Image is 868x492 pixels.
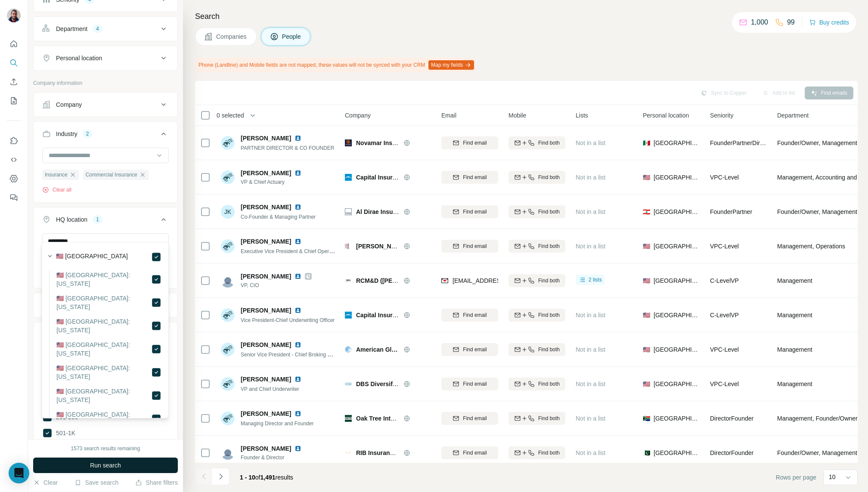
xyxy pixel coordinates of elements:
[654,207,700,216] span: [GEOGRAPHIC_DATA]
[356,174,426,181] span: Capital Insurance Group
[53,429,75,437] span: 501-1K
[777,449,857,457] span: Founder/Owner, Management
[195,58,476,72] div: Phone (Landline) and Mobile fields are not mapped, these values will not be synced with your CRM
[216,32,248,41] span: Companies
[710,208,752,215] span: Founder Partner
[441,276,448,285] img: provider findymail logo
[463,380,487,388] span: Find email
[643,345,650,354] span: 🇺🇸
[441,412,498,425] button: Find email
[42,186,71,194] button: Clear all
[33,458,178,473] button: Run search
[776,473,816,482] span: Rows per page
[538,415,560,422] span: Find both
[643,449,650,457] span: 🇵🇰
[241,145,334,151] span: PARTNER DIRECTOR & CO FOUNDER
[241,340,291,349] span: [PERSON_NAME]
[589,276,602,284] span: 2 lists
[441,171,498,184] button: Find email
[576,111,588,120] span: Lists
[643,242,650,251] span: 🇺🇸
[56,54,102,62] div: Personal location
[508,378,565,390] button: Find both
[221,377,235,391] img: Avatar
[508,446,565,459] button: Find both
[463,415,487,422] span: Find email
[71,445,140,452] div: 1573 search results remaining
[538,311,560,319] span: Find both
[654,380,700,388] span: [GEOGRAPHIC_DATA]
[538,242,560,250] span: Find both
[356,277,601,284] span: RCM&D ([PERSON_NAME], [PERSON_NAME], [PERSON_NAME] & [PERSON_NAME])
[463,208,487,216] span: Find email
[508,171,565,184] button: Find both
[643,111,689,120] span: Personal location
[241,444,291,453] span: [PERSON_NAME]
[294,445,301,452] img: LinkedIn logo
[345,415,352,422] img: Logo of Oak Tree Intermediaries
[508,412,565,425] button: Find both
[45,171,68,179] span: Insurance
[809,16,849,28] button: Buy credits
[241,134,291,142] span: [PERSON_NAME]
[241,317,335,323] span: Vice President-Chief Underwriting Officer
[241,203,291,211] span: [PERSON_NAME]
[345,449,352,456] img: Logo of RIB Insurance Brokers AND Advisory Services
[654,311,700,319] span: [GEOGRAPHIC_DATA]
[576,381,605,387] span: Not in a list
[710,111,733,120] span: Seniority
[93,216,102,223] div: 1
[576,415,605,422] span: Not in a list
[7,171,21,186] button: Dashboard
[7,190,21,205] button: Feedback
[241,248,357,254] span: Executive Vice President & Chief Operating Officer
[83,130,93,138] div: 2
[654,276,700,285] span: [GEOGRAPHIC_DATA]
[356,381,459,387] span: DBS Diversified Brokerage Services
[654,242,700,251] span: [GEOGRAPHIC_DATA]
[643,276,650,285] span: 🇺🇸
[356,449,489,456] span: RIB Insurance Brokers AND Advisory Services
[345,381,352,387] img: Logo of DBS Diversified Brokerage Services
[217,111,244,120] span: 0 selected
[356,139,478,146] span: Novamar Insurance [GEOGRAPHIC_DATA]
[777,345,812,354] span: Management
[240,474,255,481] span: 1 - 10
[356,415,425,422] span: Oak Tree Intermediaries
[654,414,700,423] span: [GEOGRAPHIC_DATA]
[576,449,605,456] span: Not in a list
[463,311,487,319] span: Find email
[260,474,276,481] span: 1,491
[777,139,857,147] span: Founder/Owner, Management
[195,10,858,22] h4: Search
[221,343,235,356] img: Avatar
[56,100,82,109] div: Company
[345,111,371,120] span: Company
[221,274,235,288] img: Avatar
[643,311,650,319] span: 🇺🇸
[829,473,836,481] p: 10
[56,387,151,404] label: 🇺🇸 [GEOGRAPHIC_DATA]: [US_STATE]
[221,170,235,184] img: Avatar
[294,410,301,417] img: LinkedIn logo
[294,204,301,210] img: LinkedIn logo
[241,169,291,177] span: [PERSON_NAME]
[241,214,316,220] span: Co-Founder & Managing Partner
[221,239,235,253] img: Avatar
[241,386,299,392] span: VP and Chief Underwriter
[777,311,812,319] span: Management
[56,317,151,334] label: 🇺🇸 [GEOGRAPHIC_DATA]: [US_STATE]
[294,376,301,383] img: LinkedIn logo
[241,272,291,281] span: [PERSON_NAME]
[710,174,739,181] span: VP C-Level
[56,410,151,427] label: 🇺🇸 [GEOGRAPHIC_DATA]: [US_STATE]
[241,409,291,418] span: [PERSON_NAME]
[34,324,177,348] button: Employees (size)4
[56,340,151,358] label: 🇺🇸 [GEOGRAPHIC_DATA]: [US_STATE]
[356,243,460,250] span: [PERSON_NAME] Insurance Agency
[441,111,456,120] span: Email
[508,136,565,149] button: Find both
[538,139,560,147] span: Find both
[777,242,845,251] span: Management, Operations
[453,277,555,284] span: [EMAIL_ADDRESS][DOMAIN_NAME]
